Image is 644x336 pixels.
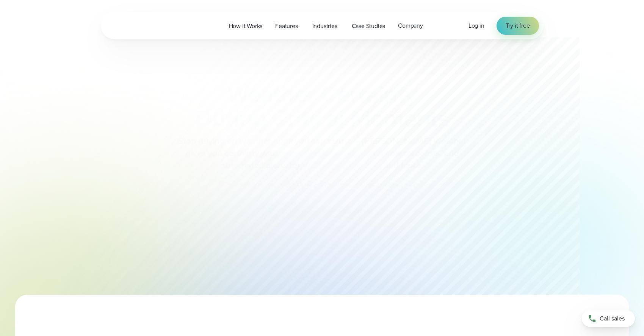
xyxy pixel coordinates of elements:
a: Case Studies [345,18,392,34]
span: Case Studies [352,22,385,31]
span: Call sales [600,314,625,323]
a: Try it free [497,17,539,35]
span: How it Works [229,22,263,31]
a: How it Works [223,18,269,34]
span: Try it free [506,21,530,30]
a: Log in [469,21,484,30]
span: Features [275,22,298,31]
span: Company [398,21,423,30]
span: Industries [312,22,337,31]
a: Call sales [582,310,635,327]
